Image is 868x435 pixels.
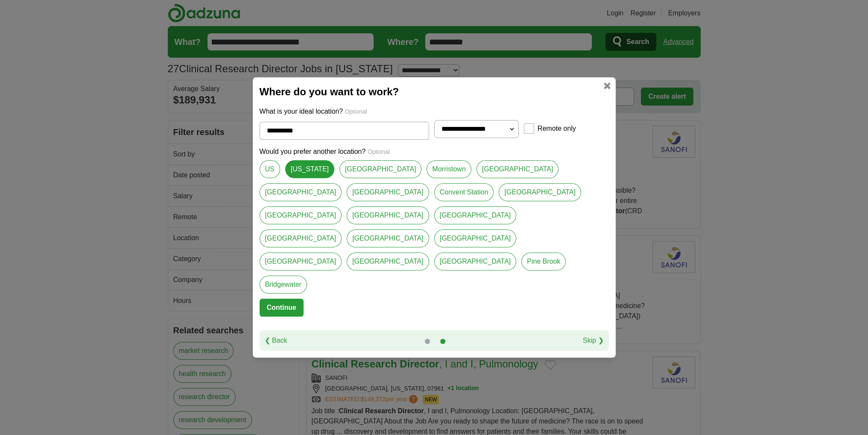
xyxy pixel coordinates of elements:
[260,147,609,157] p: Would you prefer another location?
[583,335,604,346] a: Skip ❯
[260,253,342,270] a: [GEOGRAPHIC_DATA]
[260,229,342,247] a: [GEOGRAPHIC_DATA]
[260,206,342,224] a: [GEOGRAPHIC_DATA]
[260,183,342,201] a: [GEOGRAPHIC_DATA]
[434,183,494,201] a: Convent Station
[260,106,609,117] p: What is your ideal location?
[347,253,429,270] a: [GEOGRAPHIC_DATA]
[339,160,422,178] a: [GEOGRAPHIC_DATA]
[538,123,576,134] label: Remote only
[427,160,471,178] a: Morristown
[285,160,334,178] a: [US_STATE]
[347,206,429,224] a: [GEOGRAPHIC_DATA]
[260,84,609,100] h2: Where do you want to work?
[368,148,390,155] span: Optional
[434,206,517,224] a: [GEOGRAPHIC_DATA]
[260,299,304,317] button: Continue
[260,276,307,294] a: Bridgewater
[499,183,581,201] a: [GEOGRAPHIC_DATA]
[476,160,559,178] a: [GEOGRAPHIC_DATA]
[521,253,566,270] a: Pine Brook
[434,229,517,247] a: [GEOGRAPHIC_DATA]
[260,160,280,178] a: US
[347,183,429,201] a: [GEOGRAPHIC_DATA]
[345,108,367,115] span: Optional
[265,335,287,346] a: ❮ Back
[347,229,429,247] a: [GEOGRAPHIC_DATA]
[434,253,517,270] a: [GEOGRAPHIC_DATA]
